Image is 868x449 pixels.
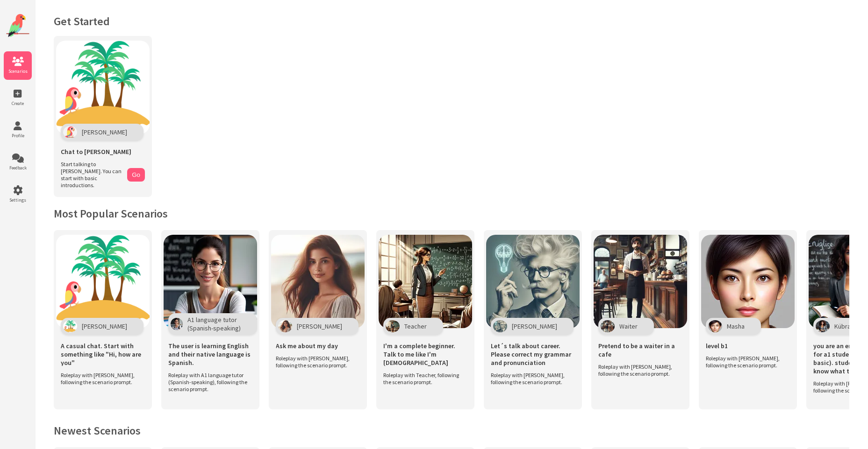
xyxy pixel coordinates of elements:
img: Character [171,318,183,330]
img: Scenario Image [486,235,580,328]
span: Roleplay with Teacher, following the scenario prompt. [383,372,463,386]
span: Scenarios [4,68,32,74]
img: Polly [63,126,77,138]
span: Roleplay with [PERSON_NAME], following the scenario prompt. [276,355,355,369]
img: Character [816,320,830,332]
span: Settings [4,197,32,203]
span: Let´s talk about career. Please correct my grammar and pronunciation [491,342,575,367]
span: Roleplay with A1 language tutor (Spanish-speaking), following the scenario prompt. [168,372,248,393]
span: [PERSON_NAME] [297,322,342,330]
img: Character [493,320,507,332]
span: A casual chat. Start with something like "Hi, how are you" [61,342,145,367]
img: Scenario Image [164,235,257,328]
span: [PERSON_NAME] [82,128,127,136]
span: Kübra [834,322,851,330]
img: Character [601,320,615,332]
img: Character [278,320,292,332]
span: Feedback [4,165,32,171]
span: Waiter [619,322,638,330]
span: Start talking to [PERSON_NAME]. You can start with basic introductions. [61,161,122,189]
span: Roleplay with [PERSON_NAME], following the scenario prompt. [706,355,785,369]
img: Character [386,320,400,332]
span: Profile [4,133,32,139]
span: Pretend to be a waiter in a cafe [598,342,682,358]
img: Scenario Image [701,235,795,328]
img: Chat with Polly [56,41,150,134]
button: Go [127,168,145,182]
span: [PERSON_NAME] [512,322,557,330]
span: Ask me about my day [276,342,338,350]
span: level b1 [706,342,728,350]
span: A1 language tutor (Spanish-speaking) [187,316,241,332]
span: I'm a complete beginner. Talk to me like I'm [DEMOGRAPHIC_DATA] [383,342,467,367]
img: Website Logo [6,14,29,37]
span: Create [4,100,32,106]
img: Character [63,320,77,332]
img: Scenario Image [56,235,150,328]
span: Roleplay with [PERSON_NAME], following the scenario prompt. [491,372,570,386]
img: Character [708,320,722,332]
span: Masha [727,322,745,330]
span: Teacher [404,322,427,330]
span: [PERSON_NAME] [82,322,127,330]
span: Roleplay with [PERSON_NAME], following the scenario prompt. [61,372,140,386]
h2: Newest Scenarios [54,423,849,438]
img: Scenario Image [379,235,472,328]
img: Scenario Image [594,235,687,328]
span: Chat to [PERSON_NAME] [61,147,131,156]
span: Roleplay with [PERSON_NAME], following the scenario prompt. [598,363,678,377]
h2: Most Popular Scenarios [54,206,849,221]
img: Scenario Image [271,235,365,328]
h1: Get Started [54,14,849,28]
span: The user is learning English and their native language is Spanish. [168,342,252,367]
